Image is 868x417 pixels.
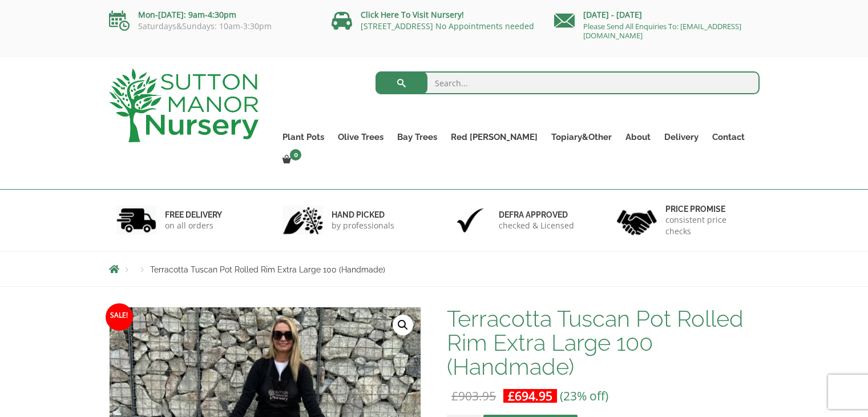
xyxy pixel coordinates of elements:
[554,8,760,22] p: [DATE] - [DATE]
[665,214,752,237] p: consistent price checks
[109,69,259,142] img: logo
[617,203,657,238] img: 4.jpg
[150,265,385,274] span: Terracotta Tuscan Pot Rolled Rim Extra Large 100 (Handmade)
[332,220,394,231] p: by professionals
[109,8,314,22] p: Mon-[DATE]: 9am-4:30pm
[583,21,741,41] a: Please Send All Enquiries To: [EMAIL_ADDRESS][DOMAIN_NAME]
[665,204,752,214] h6: Price promise
[451,388,496,404] bdi: 903.95
[276,152,305,168] a: 0
[165,220,222,231] p: on all orders
[499,220,574,231] p: checked & Licensed
[290,149,301,161] span: 0
[499,210,574,220] h6: Defra approved
[361,21,534,31] a: [STREET_ADDRESS] No Appointments needed
[109,22,314,31] p: Saturdays&Sundays: 10am-3:30pm
[508,388,515,404] span: £
[450,206,490,235] img: 3.jpg
[165,210,222,220] h6: FREE DELIVERY
[619,129,657,145] a: About
[447,307,759,379] h1: Terracotta Tuscan Pot Rolled Rim Extra Large 100 (Handmade)
[560,388,608,404] span: (23% off)
[331,129,390,145] a: Olive Trees
[393,315,413,335] a: View full-screen image gallery
[508,388,552,404] bdi: 694.95
[106,303,133,331] span: Sale!
[544,129,619,145] a: Topiary&Other
[390,129,444,145] a: Bay Trees
[361,9,464,20] a: Click Here To Visit Nursery!
[109,264,760,274] nav: Breadcrumbs
[444,129,544,145] a: Red [PERSON_NAME]
[451,388,458,404] span: £
[332,210,394,220] h6: hand picked
[376,71,760,94] input: Search...
[276,129,331,145] a: Plant Pots
[705,129,752,145] a: Contact
[657,129,705,145] a: Delivery
[283,206,323,235] img: 2.jpg
[116,206,156,235] img: 1.jpg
